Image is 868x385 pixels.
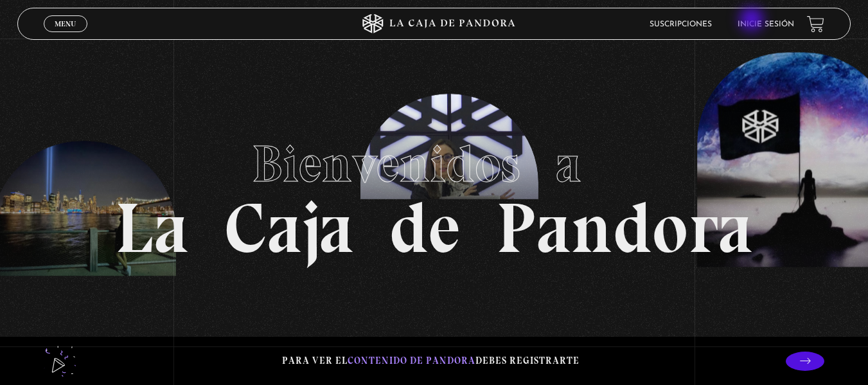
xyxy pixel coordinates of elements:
p: Para ver el debes registrarte [282,352,580,370]
span: Menu [55,20,76,28]
a: Suscripciones [650,21,712,28]
a: Inicie sesión [738,21,794,28]
h1: La Caja de Pandora [115,122,753,264]
a: View your shopping cart [807,15,824,32]
span: Cerrar [50,31,80,40]
span: contenido de Pandora [348,355,475,366]
span: Bienvenidos a [252,133,617,195]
